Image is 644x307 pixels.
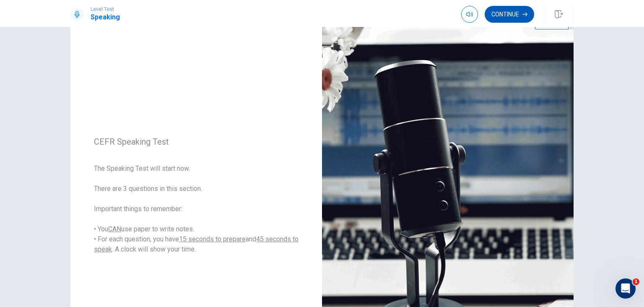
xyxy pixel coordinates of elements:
span: Level Test [91,6,120,12]
h1: Speaking [91,12,120,22]
span: CEFR Speaking Test [94,137,299,147]
iframe: Intercom live chat [615,278,636,299]
span: The Speaking Test will start now. There are 3 questions in this section. Important things to reme... [94,164,299,254]
button: Continue [485,6,534,23]
span: 1 [633,278,639,285]
u: 15 seconds to prepare [179,235,246,243]
u: CAN [108,225,121,233]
